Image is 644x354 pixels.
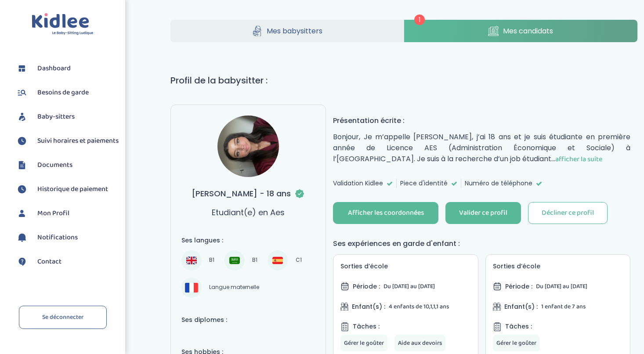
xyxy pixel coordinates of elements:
[170,74,637,87] h1: Profil de la babysitter :
[536,282,587,291] span: Du [DATE] au [DATE]
[505,282,532,291] span: Période :
[398,338,442,348] span: Aide aux devoirs
[267,25,322,36] span: Mes babysitters
[348,208,424,218] div: Afficher les coordonnées
[19,306,107,329] a: Se déconnecter
[272,255,283,266] img: Espagnol
[15,159,29,172] img: documents.svg
[15,255,29,268] img: contact.svg
[352,302,385,311] span: Enfant(s) :
[15,110,119,123] a: Baby-sitters
[414,14,425,25] span: 1
[292,255,304,266] span: C1
[212,206,285,218] p: Etudiant(e) en Aes
[249,255,260,266] span: B1
[181,315,315,325] h4: Ses diplomes :
[192,188,305,199] h3: [PERSON_NAME] - 18 ans
[15,134,29,148] img: suivihoraire.svg
[37,208,69,219] span: Mon Profil
[555,154,602,165] span: afficher la suite
[333,131,630,165] p: Bonjour, Je m’appelle [PERSON_NAME], j’ai 18 ans et je suis étudiante en première année de Licenc...
[389,302,449,311] span: 4 enfants de 10,1,1,1 ans
[37,136,119,146] span: Suivi horaires et paiements
[15,255,119,268] a: Contact
[15,62,29,75] img: dashboard.svg
[465,179,532,188] span: Numéro de téléphone
[333,115,630,126] h4: Présentation écrite :
[206,282,262,293] span: Langue maternelle
[493,262,623,271] h5: Sorties d’école
[37,184,108,195] span: Historique de paiement
[217,116,279,177] img: avatar
[37,112,75,122] span: Baby-sitters
[15,207,29,220] img: profil.svg
[15,62,119,75] a: Dashboard
[37,256,62,267] span: Contact
[37,63,71,74] span: Dashboard
[400,179,448,188] span: Piece d'identité
[185,283,198,292] img: Français
[503,25,553,36] span: Mes candidats
[15,86,29,99] img: besoin.svg
[15,183,119,196] a: Historique de paiement
[186,255,197,266] img: Anglais
[32,13,94,36] img: logo.svg
[170,20,404,42] a: Mes babysitters
[37,232,78,243] span: Notifications
[541,302,586,311] span: 1 enfant de 7 ans
[445,202,521,224] button: Valider ce profil
[542,208,594,218] div: Décliner ce profil
[333,238,630,249] h4: Ses expériences en garde d'enfant :
[505,322,532,331] span: Tâches :
[333,179,383,188] span: Validation Kidlee
[333,202,438,224] button: Afficher les coordonnées
[15,183,29,196] img: suivihoraire.svg
[353,322,380,331] span: Tâches :
[181,236,315,245] h4: Ses langues :
[37,87,89,98] span: Besoins de garde
[496,338,536,348] span: Gérer le goûter
[404,20,637,42] a: Mes candidats
[15,134,119,148] a: Suivi horaires et paiements
[384,282,435,291] span: Du [DATE] au [DATE]
[15,110,29,123] img: babysitters.svg
[15,231,29,244] img: notification.svg
[206,255,217,266] span: B1
[344,338,384,348] span: Gérer le goûter
[15,86,119,99] a: Besoins de garde
[504,302,538,311] span: Enfant(s) :
[229,255,240,266] img: Arabe
[15,159,119,172] a: Documents
[459,208,507,218] div: Valider ce profil
[353,282,380,291] span: Période :
[15,207,119,220] a: Mon Profil
[37,160,72,170] span: Documents
[528,202,608,224] button: Décliner ce profil
[15,231,119,244] a: Notifications
[340,262,470,271] h5: Sorties d’école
